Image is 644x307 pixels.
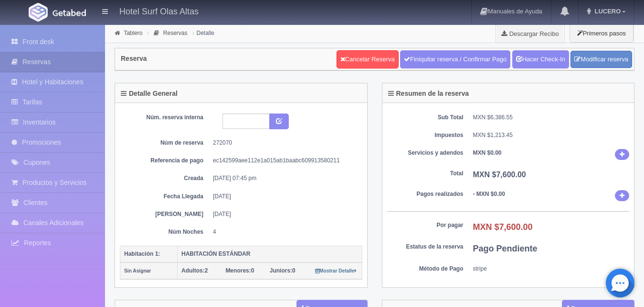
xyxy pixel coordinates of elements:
strong: Adultos: [181,267,205,274]
strong: Juniors: [270,267,292,274]
li: Detalle [190,28,217,37]
a: Reservas [163,30,188,36]
h4: Resumen de la reserva [388,90,469,97]
a: Cancelar Reserva [337,50,399,68]
dt: Núm de reserva [127,139,203,147]
dd: 272070 [213,139,355,147]
dt: Núm Noches [127,228,203,236]
th: HABITACIÓN ESTÁNDAR [178,246,362,262]
dt: Método de Pago [387,265,464,273]
h4: Detalle General [121,90,178,97]
a: Descargar Recibo [496,24,564,43]
a: Tablero [124,30,142,36]
h4: Reserva [121,55,147,62]
dd: [DATE] [213,193,355,201]
dt: Referencia de pago [127,157,203,165]
b: MXN $7,600.00 [473,222,533,232]
b: - MXN $0.00 [473,191,505,197]
dt: Estatus de la reserva [387,243,464,251]
dt: Fecha Llegada [127,193,203,201]
dd: ec142599aee112e1a015ab1baabc609913580211 [213,157,355,165]
dd: MXN $6,386.55 [473,114,630,122]
b: Habitación 1: [124,250,160,257]
b: Pago Pendiente [473,244,538,253]
span: 2 [181,267,208,274]
a: Finiquitar reserva / Confirmar Pago [400,50,510,68]
img: Getabed [29,3,48,22]
dt: Sub Total [387,114,464,122]
dd: MXN $1,213.45 [473,131,630,139]
dd: 4 [213,228,355,236]
dt: Pagos realizados [387,190,464,198]
b: MXN $0.00 [473,149,502,156]
dt: Núm. reserva interna [127,114,203,122]
dt: Por pagar [387,221,464,229]
dd: [DATE] [213,210,355,218]
small: Sin Asignar [124,268,151,273]
span: LUCERO [592,8,621,15]
dt: Impuestos [387,131,464,139]
a: Hacer Check-In [512,50,569,68]
dd: stripe [473,265,630,273]
dd: [DATE] 07:45 pm [213,174,355,182]
span: 0 [270,267,296,274]
small: Mostrar Detalle [315,268,357,273]
strong: Menores: [225,267,251,274]
a: Modificar reserva [570,51,632,68]
dt: [PERSON_NAME] [127,210,203,218]
span: 0 [225,267,254,274]
b: MXN $7,600.00 [473,171,526,179]
dt: Total [387,170,464,178]
img: Getabed [53,9,86,16]
button: Primeros pasos [570,24,633,43]
h4: Hotel Surf Olas Altas [119,5,199,17]
dt: Creada [127,174,203,182]
dt: Servicios y adendos [387,149,464,157]
a: Mostrar Detalle [315,267,357,274]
